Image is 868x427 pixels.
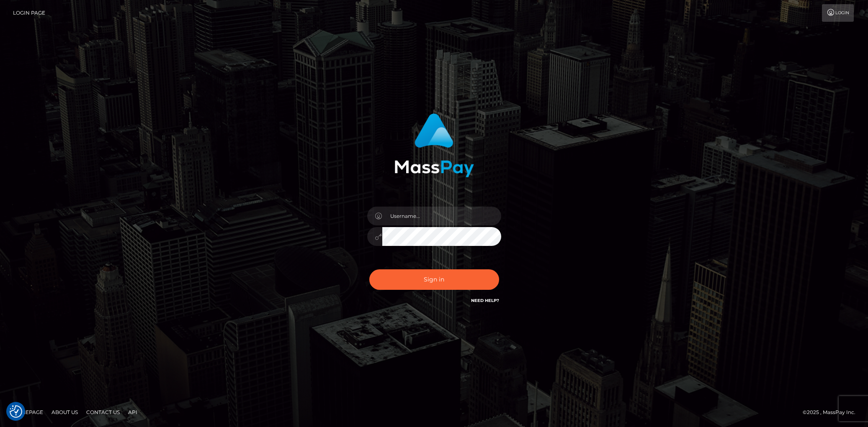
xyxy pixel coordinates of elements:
[9,406,46,419] a: Homepage
[48,406,81,419] a: About Us
[382,207,501,225] input: Username...
[10,405,22,418] button: Consent Preferences
[125,406,141,419] a: API
[369,269,499,290] button: Sign in
[83,406,123,419] a: Contact Us
[471,298,499,303] a: Need Help?
[10,405,22,418] img: Revisit consent button
[394,113,474,177] img: MassPay Login
[13,4,45,22] a: Login Page
[822,4,854,22] a: Login
[803,408,862,417] div: © 2025 , MassPay Inc.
